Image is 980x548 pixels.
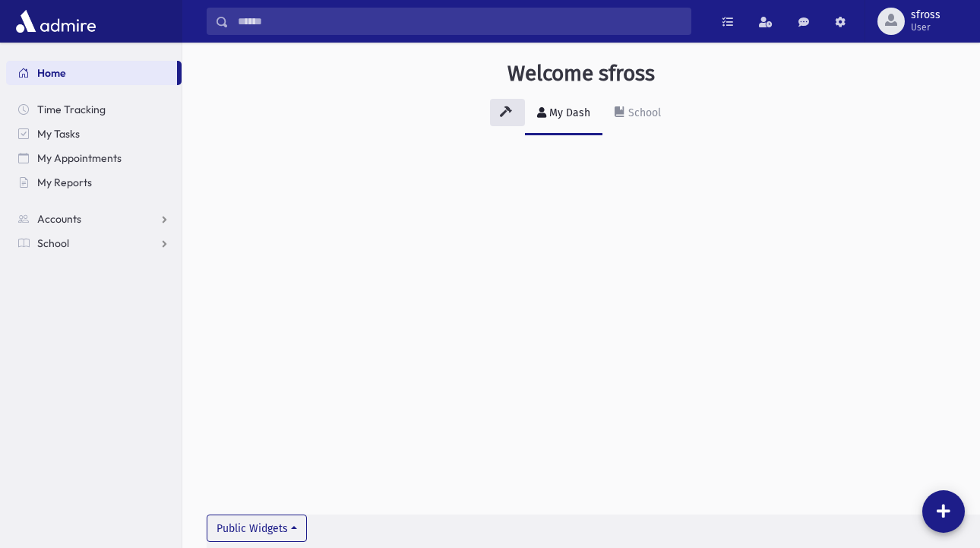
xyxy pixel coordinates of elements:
span: sfross [911,9,940,21]
input: Search [229,8,691,35]
img: AdmirePro [12,6,100,36]
div: School [625,106,661,119]
a: My Tasks [6,122,182,146]
span: School [37,236,69,250]
span: My Appointments [37,151,122,165]
span: Home [37,66,66,80]
span: Time Tracking [37,103,106,116]
a: Accounts [6,207,182,231]
span: My Tasks [37,127,80,141]
button: Public Widgets [207,515,307,542]
div: My Dash [546,106,590,119]
a: My Appointments [6,146,182,170]
span: Accounts [37,212,81,226]
a: My Reports [6,170,182,195]
a: Home [6,61,177,85]
h3: Welcome sfross [507,61,655,87]
span: User [911,21,940,33]
a: School [602,93,673,135]
a: School [6,231,182,255]
span: My Reports [37,176,92,189]
a: Time Tracking [6,97,182,122]
a: My Dash [525,93,602,135]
